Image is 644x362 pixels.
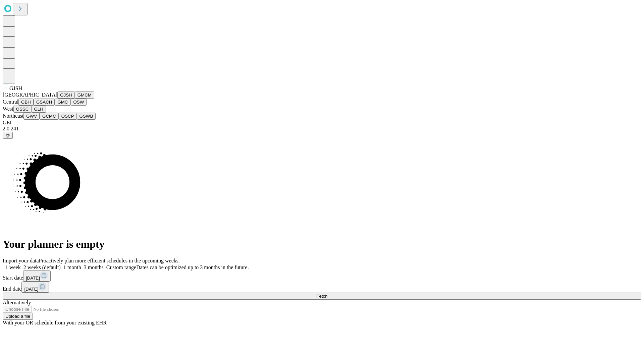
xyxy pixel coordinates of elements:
[23,270,51,282] button: [DATE]
[3,106,13,112] span: West
[3,313,33,320] button: Upload a file
[21,282,49,293] button: [DATE]
[23,113,40,120] button: GWV
[23,264,61,270] span: 2 weeks (default)
[3,120,641,126] div: GEI
[106,264,136,270] span: Custom range
[3,270,641,282] div: Start date
[84,264,104,270] span: 3 months
[39,258,180,263] span: Proactively plan more efficient schedules in the upcoming weeks.
[40,113,59,120] button: GCMC
[3,126,641,132] div: 2.0.241
[13,106,32,113] button: OSSC
[3,92,57,98] span: [GEOGRAPHIC_DATA]
[26,276,40,281] span: [DATE]
[5,264,21,270] span: 1 week
[3,113,23,119] span: Northeast
[3,99,18,105] span: Central
[3,320,107,325] span: With your OR schedule from your existing EHR
[63,264,81,270] span: 1 month
[75,92,94,99] button: GMCM
[3,132,13,139] button: @
[3,300,31,305] span: Alternatively
[24,287,38,292] span: [DATE]
[71,99,87,106] button: OSW
[31,106,46,113] button: GLH
[34,99,55,106] button: GSACH
[3,258,39,263] span: Import your data
[55,99,70,106] button: GMC
[9,85,22,91] span: GJSH
[59,113,77,120] button: OSCP
[3,293,641,300] button: Fetch
[77,113,96,120] button: GSWB
[57,92,75,99] button: GJSH
[316,294,327,299] span: Fetch
[136,264,249,270] span: Dates can be optimized up to 3 months in the future.
[3,238,641,250] h1: Your planner is empty
[18,99,34,106] button: GBH
[3,282,641,293] div: End date
[5,133,10,138] span: @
